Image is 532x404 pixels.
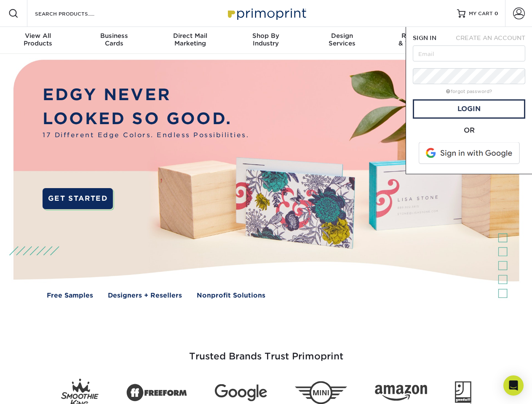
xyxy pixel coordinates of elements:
a: Shop ByIndustry [228,27,304,54]
p: LOOKED SO GOOD. [43,107,249,131]
span: Business [76,32,152,40]
img: Google [215,384,267,401]
p: EDGY NEVER [43,83,249,107]
span: Direct Mail [152,32,228,40]
a: forgot password? [446,89,492,94]
div: OR [413,125,525,136]
span: SIGN IN [413,35,436,41]
a: Resources& Templates [380,27,456,54]
a: GET STARTED [43,188,113,209]
span: Resources [380,32,456,40]
a: BusinessCards [76,27,152,54]
h3: Trusted Brands Trust Primoprint [20,331,513,372]
img: Primoprint [224,4,308,22]
span: 17 Different Edge Colors. Endless Possibilities. [43,130,249,140]
span: CREATE AN ACCOUNT [456,35,525,41]
span: 0 [495,11,498,16]
a: Designers + Resellers [108,291,182,300]
div: Industry [228,32,304,47]
div: Services [304,32,380,47]
img: Goodwill [455,381,471,404]
div: Cards [76,32,152,47]
div: & Templates [380,32,456,47]
a: Nonprofit Solutions [197,291,265,300]
a: DesignServices [304,27,380,54]
input: SEARCH PRODUCTS..... [34,8,116,19]
span: Design [304,32,380,40]
div: Open Intercom Messenger [503,375,524,396]
a: Login [413,99,525,119]
img: Amazon [375,385,427,401]
div: Marketing [152,32,228,47]
input: Email [413,45,525,61]
span: Shop By [228,32,304,40]
a: Free Samples [47,291,93,300]
a: Direct MailMarketing [152,27,228,54]
span: MY CART [469,10,493,17]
